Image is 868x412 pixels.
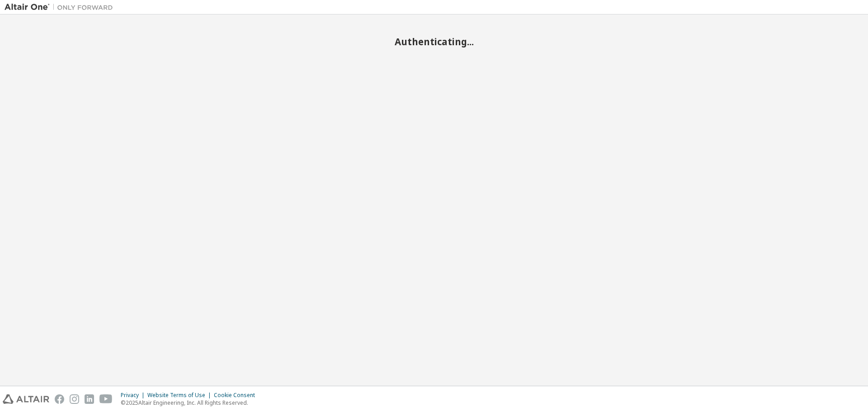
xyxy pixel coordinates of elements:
img: facebook.svg [55,394,64,404]
p: © 2025 Altair Engineering, Inc. All Rights Reserved. [121,399,260,407]
div: Cookie Consent [214,392,260,399]
img: instagram.svg [70,394,79,404]
div: Privacy [121,392,147,399]
img: Altair One [5,3,118,12]
div: Website Terms of Use [147,392,214,399]
img: altair_logo.svg [3,394,49,404]
h2: Authenticating... [5,36,863,47]
img: linkedin.svg [85,394,94,404]
img: youtube.svg [99,394,113,404]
